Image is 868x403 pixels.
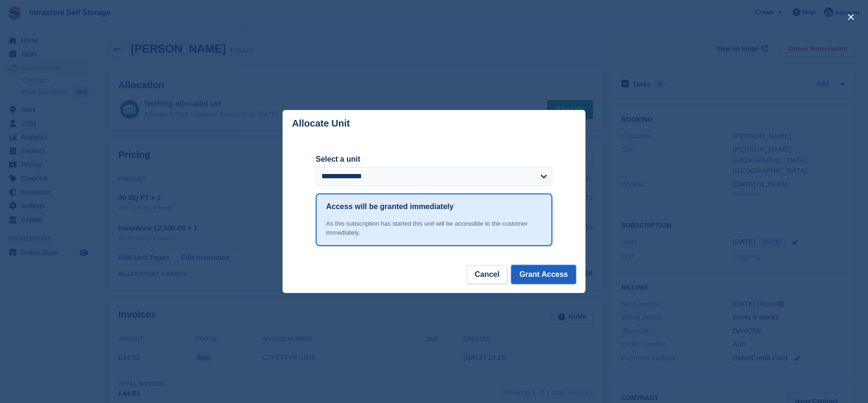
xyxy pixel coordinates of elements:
button: Cancel [467,265,507,284]
button: close [843,9,859,25]
h1: Access will be granted immediately [326,201,453,212]
button: Grant Access [511,265,576,284]
div: As this subscription has started this unit will be accessible to the customer immediately. [326,219,542,238]
p: Allocate Unit [292,118,350,129]
label: Select a unit [316,154,552,165]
